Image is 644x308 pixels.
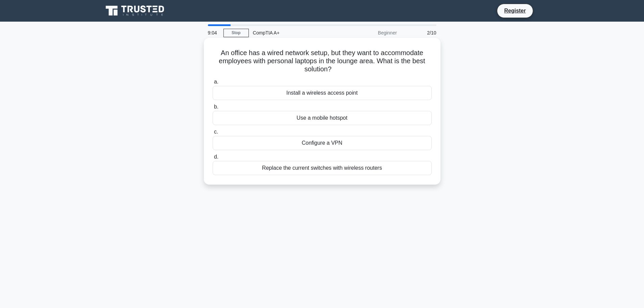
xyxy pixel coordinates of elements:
[204,26,223,40] div: 9:04
[213,161,432,175] div: Replace the current switches with wireless routers
[342,26,401,40] div: Beginner
[213,86,432,100] div: Install a wireless access point
[214,104,218,110] span: b.
[214,79,218,85] span: a.
[249,26,342,40] div: CompTIA A+
[213,111,432,125] div: Use a mobile hotspot
[212,49,432,74] h5: An office has a wired network setup, but they want to accommodate employees with personal laptops...
[214,154,218,160] span: d.
[500,6,530,15] a: Register
[223,29,249,37] a: Stop
[401,26,440,40] div: 2/10
[213,136,432,150] div: Configure a VPN
[214,129,218,135] span: c.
